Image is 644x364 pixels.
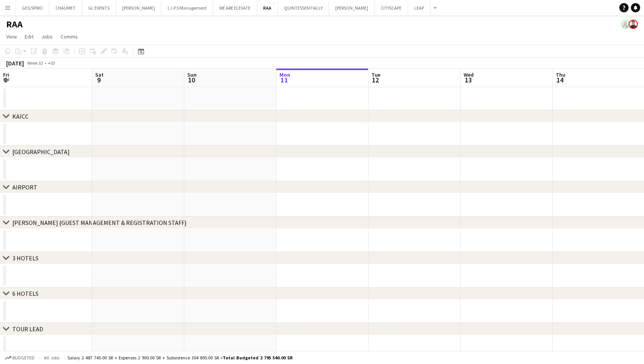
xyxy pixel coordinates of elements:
[213,0,257,15] button: WE ARE ELEVATE
[67,355,293,361] div: Salary 2 487 745.00 SR + Expenses 2 900.00 SR + Subsistence 304 895.00 SR =
[3,32,20,42] a: View
[278,0,329,15] button: QUINTESSENTIALLY
[161,0,213,15] button: L.I.P.S Management
[6,33,17,40] span: View
[12,355,35,361] span: Budgeted
[61,33,78,40] span: Comms
[370,75,380,84] span: 12
[278,75,290,84] span: 11
[41,33,53,40] span: Jobs
[95,71,104,78] span: Sat
[49,0,82,15] button: CHAUMET
[223,355,293,361] span: Total Budgeted 2 795 540.00 SR
[372,71,380,78] span: Tue
[2,75,9,84] span: 8
[48,60,55,66] div: +03
[555,75,565,84] span: 14
[329,0,375,15] button: [PERSON_NAME]
[279,71,290,78] span: Mon
[556,71,565,78] span: Thu
[375,0,408,15] button: CITYSCAPE
[25,33,34,40] span: Edit
[12,325,43,333] div: TOUR LEAD
[42,355,61,361] span: All jobs
[4,354,36,362] button: Budgeted
[6,59,24,67] div: [DATE]
[116,0,161,15] button: [PERSON_NAME]
[38,32,56,42] a: Jobs
[57,32,81,42] a: Comms
[94,75,104,84] span: 9
[16,0,49,15] button: GES/SPIRO
[462,75,474,84] span: 13
[186,75,197,84] span: 10
[6,18,23,30] h1: RAA
[464,71,474,78] span: Wed
[187,71,197,78] span: Sun
[621,20,630,29] app-user-avatar: Ala Khairalla
[12,112,29,120] div: KAICC
[257,0,278,15] button: RAA
[12,290,39,297] div: 6 HOTELS
[82,0,116,15] button: GL EVENTS
[12,219,187,226] div: [PERSON_NAME] {GUEST MANAGEMENT & REGISTRATION STAFF}
[12,183,37,191] div: AIRPORT
[629,20,638,29] app-user-avatar: Jesus Relampagos
[12,148,70,156] div: [GEOGRAPHIC_DATA]
[12,254,39,262] div: 3 HOTELS
[408,0,430,15] button: LEAP
[25,60,45,66] span: Week 32
[3,71,9,78] span: Fri
[22,32,37,42] a: Edit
